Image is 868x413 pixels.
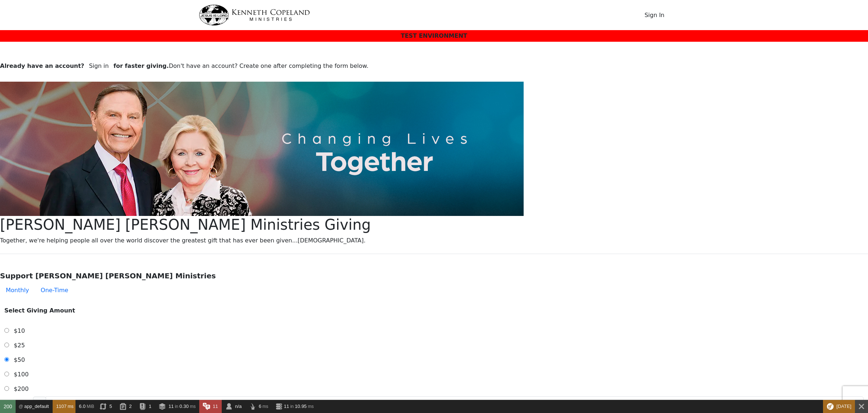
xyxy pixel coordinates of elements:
span: in [290,404,294,409]
a: 11 in 10.95 ms [272,400,317,413]
span: [DATE] [836,404,851,409]
span: 1107 [56,404,67,409]
span: ms [262,404,268,409]
a: 1 [135,400,155,413]
span: n/a [235,404,242,409]
span: $10 [14,327,25,334]
span: 6.0 [79,404,86,409]
div: This Symfony version will only receive security fixes. [823,400,855,413]
a: 2 [116,400,135,413]
a: 6.0 MiB [75,400,96,413]
span: $100 [14,371,29,378]
button: Sign In [640,8,669,22]
span: 10.95 [295,404,307,409]
span: $25 [14,342,25,349]
span: 1 [149,404,151,409]
span: $ [33,396,46,410]
span: app_default [24,404,49,409]
span: ms [190,404,196,409]
span: $200 [14,385,29,392]
span: TEST ENVIRONMENT [401,32,467,39]
span: in [175,404,178,409]
span: ms [68,404,74,409]
span: 5 [109,404,112,409]
a: 6 ms [245,400,272,413]
span: 11 [213,404,218,409]
button: Sign in [84,59,114,73]
span: ms [308,404,314,409]
a: 1107 ms [53,400,75,413]
span: 2 [129,404,132,409]
span: 11 [168,404,173,409]
span: @ [19,404,23,409]
span: MiB [87,404,94,409]
a: 11 in 0.30 ms [155,400,199,413]
button: One-Time [35,283,74,298]
a: 11 [199,400,222,413]
span: 6 [259,404,261,409]
a: [DATE] [823,400,855,413]
span: 11 [284,404,289,409]
img: kcm-header-logo.svg [199,5,310,25]
span: $50 [14,356,25,363]
a: n/a [222,400,245,413]
span: 0.30 [180,404,189,409]
input: Other Amount [46,396,864,411]
strong: Select Giving Amount [4,307,75,314]
label: Other [11,396,33,411]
